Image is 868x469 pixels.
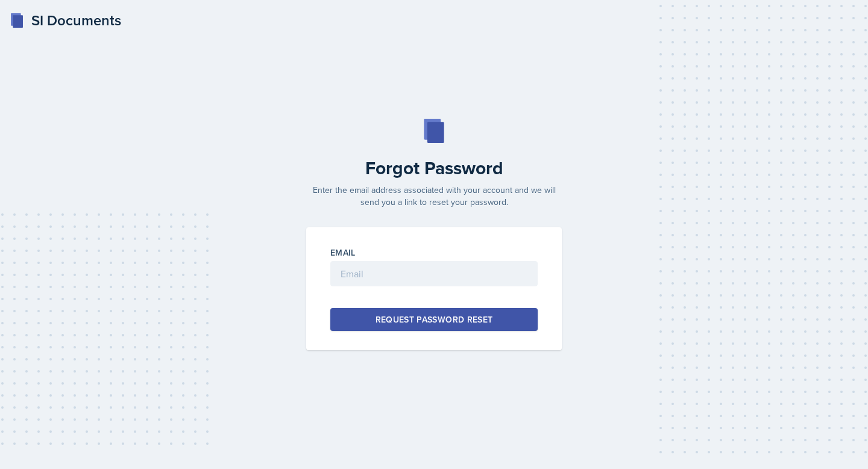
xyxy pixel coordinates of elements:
[10,10,121,31] a: SI Documents
[299,184,569,208] p: Enter the email address associated with your account and we will send you a link to reset your pa...
[330,247,356,259] label: Email
[376,313,493,326] div: Request Password Reset
[299,157,569,179] h2: Forgot Password
[330,261,538,286] input: Email
[330,308,538,331] button: Request Password Reset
